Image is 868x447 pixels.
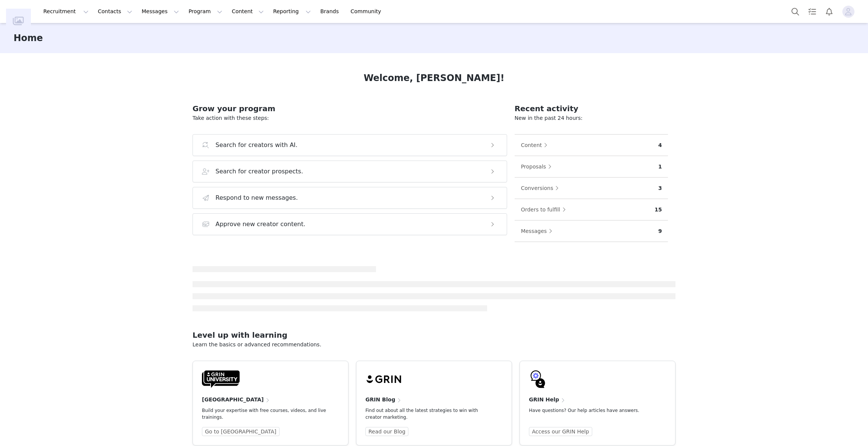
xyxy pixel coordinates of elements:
p: 4 [658,141,662,149]
h2: Recent activity [515,103,668,114]
h4: [GEOGRAPHIC_DATA] [202,396,264,404]
p: Find out about all the latest strategies to win with creator marketing. [365,407,491,421]
img: GRIN-help-icon.svg [529,370,547,388]
h3: Respond to new messages. [215,193,298,202]
button: Messages [521,225,556,237]
button: Orders to fulfill [521,204,570,216]
button: Search for creator prospects. [193,161,507,182]
h2: Level up with learning [193,329,675,341]
h4: GRIN Blog [365,396,395,404]
button: Content [521,139,552,151]
p: 15 [655,206,662,214]
h3: Search for creator prospects. [215,167,303,176]
button: Contacts [93,3,137,20]
a: Community [346,3,389,20]
a: Access our GRIN Help [529,427,592,436]
p: Take action with these steps: [193,114,507,122]
p: 1 [658,163,662,171]
button: Messages [137,3,183,20]
button: Conversions [521,182,563,194]
button: Reporting [269,3,315,20]
p: 9 [658,227,662,235]
button: Program [184,3,227,20]
button: Search for creators with AI. [193,134,507,156]
button: Profile [838,6,862,18]
button: Proposals [521,161,556,173]
button: Approve new creator content. [193,213,507,235]
button: Content [227,3,268,20]
button: Search [787,3,804,20]
p: 3 [658,184,662,192]
a: Brands [316,3,345,20]
button: Respond to new messages. [193,187,507,209]
p: Build your expertise with free courses, videos, and live trainings. [202,407,327,421]
a: Tasks [804,3,821,20]
h4: GRIN Help [529,396,559,404]
h2: Grow your program [193,103,507,114]
img: GRIN-University-Logo-Black.svg [202,370,240,388]
h3: Approve new creator content. [215,220,306,229]
h3: Home [14,31,43,45]
div: avatar [845,6,852,18]
button: Notifications [821,3,837,20]
img: grin-logo-black.svg [365,370,403,388]
a: Read our Blog [365,427,408,436]
h1: Welcome, [PERSON_NAME]! [364,71,504,85]
p: Have questions? Our help articles have answers. [529,407,654,414]
p: Learn the basics or advanced recommendations. [193,341,675,349]
button: Recruitment [39,3,93,20]
a: Go to [GEOGRAPHIC_DATA] [202,427,280,436]
h3: Search for creators with AI. [215,141,298,150]
p: New in the past 24 hours: [515,114,668,122]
